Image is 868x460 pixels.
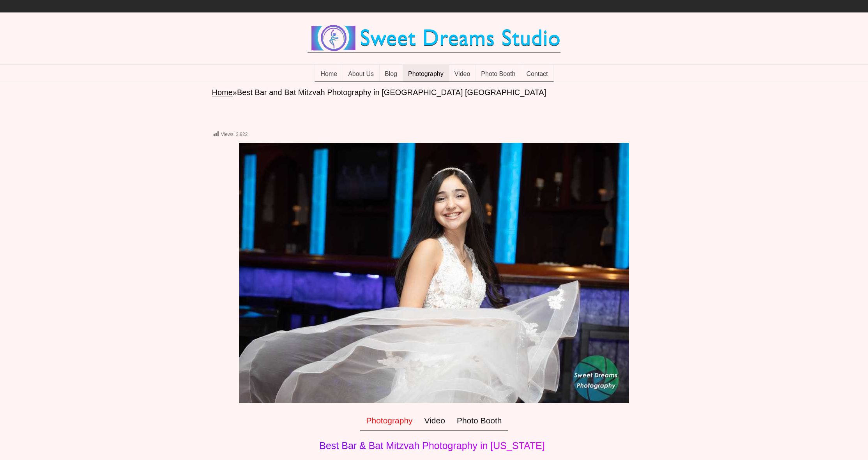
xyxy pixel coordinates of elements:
[454,70,470,78] span: Video
[319,440,545,451] span: Best Bar & Bat Mitzvah Photography in [US_STATE]
[212,88,233,97] a: Home
[476,65,521,82] a: Photo Booth
[221,132,235,137] span: Views:
[451,411,508,431] a: Photo Booth
[233,88,237,97] span: »
[379,65,403,82] a: Blog
[360,411,418,431] a: Photography
[239,143,629,403] img: bat mitzvah photography kids portrait party new jersey
[212,87,656,98] nav: breadcrumbs
[481,70,515,78] span: Photo Booth
[308,24,560,52] img: Best Wedding Event Photography Photo Booth Videography NJ NY
[408,70,444,78] span: Photography
[315,65,343,82] a: Home
[403,65,449,82] a: Photography
[419,411,451,431] a: Video
[348,70,374,78] span: About Us
[320,70,337,78] span: Home
[236,132,247,137] span: 3,922
[521,65,553,82] a: Contact
[449,65,476,82] a: Video
[526,70,548,78] span: Contact
[385,70,397,78] span: Blog
[343,65,380,82] a: About Us
[237,88,546,97] span: Best Bar and Bat Mitzvah Photography in [GEOGRAPHIC_DATA] [GEOGRAPHIC_DATA]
